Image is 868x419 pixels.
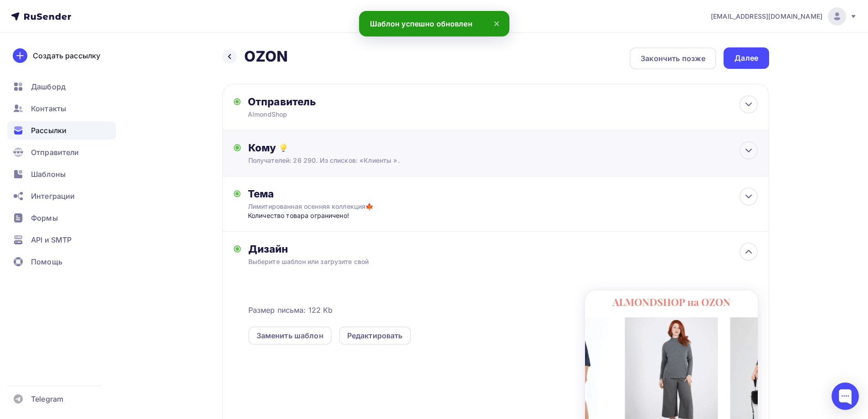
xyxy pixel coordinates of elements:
[31,169,66,180] span: Шаблоны
[248,141,758,154] div: Кому
[734,53,758,63] div: Далее
[7,99,116,118] a: Контакты
[641,53,705,64] div: Закончить позже
[711,12,822,21] span: [EMAIL_ADDRESS][DOMAIN_NAME]
[7,143,116,161] a: Отправители
[31,125,67,136] span: Рассылки
[248,305,333,316] span: Размер письма: 122 Kb
[248,156,707,165] div: Получателей: 26 290. Из списков: «Клиенты ».
[257,330,324,341] div: Заменить шаблон
[248,95,445,108] div: Отправитель
[248,202,410,211] div: Лимитированная осенняя коллекция🍁
[248,211,428,220] div: Количество товара ограничено!
[31,81,66,92] span: Дашборд
[31,234,72,245] span: API и SMTP
[7,165,116,183] a: Шаблоны
[248,257,707,266] div: Выберите шаблон или загрузите свой
[248,243,758,255] div: Дизайн
[7,78,116,96] a: Дашборд
[7,209,116,227] a: Формы
[31,393,63,404] span: Telegram
[31,191,75,202] span: Интеграции
[33,50,100,61] div: Создать рассылку
[248,110,426,119] div: AlmondShop
[244,47,288,66] h2: OZON
[31,103,66,114] span: Контакты
[248,187,428,200] div: Тема
[7,121,116,140] a: Рассылки
[31,256,62,267] span: Помощь
[347,330,403,341] div: Редактировать
[711,7,857,26] a: [EMAIL_ADDRESS][DOMAIN_NAME]
[31,212,58,223] span: Формы
[31,147,79,158] span: Отправители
